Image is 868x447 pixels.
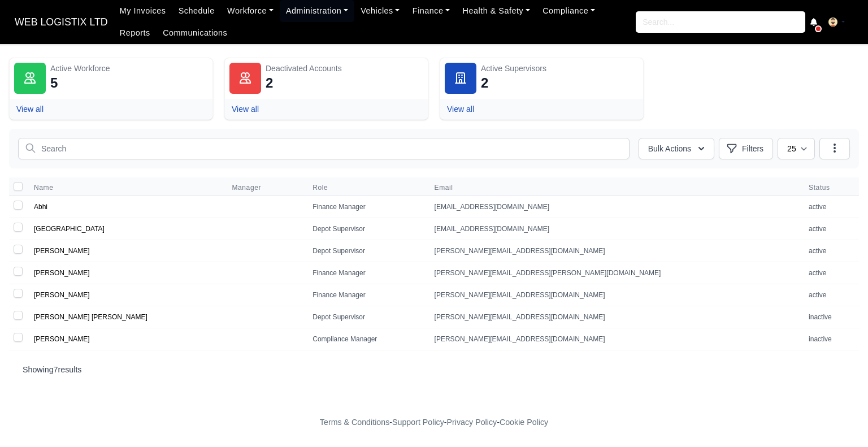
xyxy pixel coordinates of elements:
td: [PERSON_NAME][EMAIL_ADDRESS][DOMAIN_NAME] [428,240,802,262]
a: [PERSON_NAME] [34,291,90,299]
td: [PERSON_NAME][EMAIL_ADDRESS][DOMAIN_NAME] [428,328,802,350]
button: Role [313,183,337,192]
a: View all [232,105,259,114]
td: active [802,196,859,218]
a: Reports [114,22,157,44]
td: [EMAIL_ADDRESS][DOMAIN_NAME] [428,196,802,218]
td: Finance Manager [306,196,427,218]
p: Showing results [23,364,845,375]
a: Cookie Policy [500,418,548,427]
td: [PERSON_NAME][EMAIL_ADDRESS][DOMAIN_NAME] [428,284,802,306]
button: Manager [232,183,270,192]
span: Role [313,183,328,192]
td: Compliance Manager [306,328,427,350]
a: View all [16,105,44,114]
a: [PERSON_NAME] [34,247,90,255]
button: Bulk Actions [639,138,714,159]
td: Finance Manager [306,262,427,284]
a: [PERSON_NAME] [34,335,90,343]
td: active [802,240,859,262]
span: Status [809,183,852,192]
td: [PERSON_NAME][EMAIL_ADDRESS][PERSON_NAME][DOMAIN_NAME] [428,262,802,284]
div: - - - [112,416,756,429]
span: 7 [54,365,58,374]
a: View all [447,105,474,114]
td: Depot Supervisor [306,218,427,240]
span: Manager [232,183,261,192]
td: Finance Manager [306,284,427,306]
div: 2 [266,74,273,92]
a: Terms & Conditions [320,418,389,427]
a: Abhi [34,203,47,211]
a: WEB LOGISTIX LTD [9,11,114,33]
td: Depot Supervisor [306,240,427,262]
button: Name [34,183,62,192]
div: 2 [481,74,488,92]
a: [PERSON_NAME] [34,269,90,277]
td: active [802,284,859,306]
input: Search [18,138,630,159]
input: Search... [636,11,805,33]
div: Deactivated Accounts [266,63,423,74]
a: Communications [157,22,234,44]
a: Support Policy [392,418,444,427]
div: Active Supervisors [481,63,639,74]
a: [GEOGRAPHIC_DATA] [34,225,105,233]
td: active [802,218,859,240]
td: inactive [802,328,859,350]
div: 5 [50,74,58,92]
td: [PERSON_NAME][EMAIL_ADDRESS][DOMAIN_NAME] [428,306,802,328]
td: Depot Supervisor [306,306,427,328]
button: Filters [719,138,773,159]
a: Privacy Policy [447,418,497,427]
span: Name [34,183,53,192]
div: Active Workforce [50,63,208,74]
a: [PERSON_NAME] [PERSON_NAME] [34,313,147,321]
span: WEB LOGISTIX LTD [9,11,114,33]
td: inactive [802,306,859,328]
td: active [802,262,859,284]
span: Email [435,183,795,192]
td: [EMAIL_ADDRESS][DOMAIN_NAME] [428,218,802,240]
